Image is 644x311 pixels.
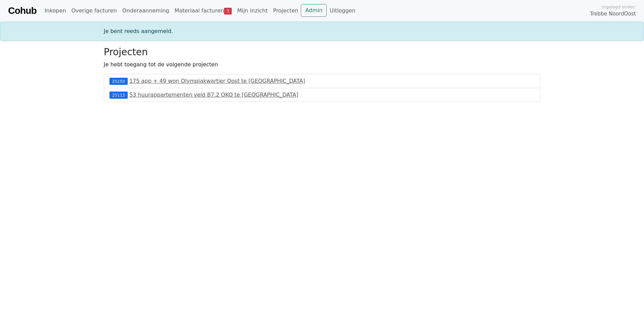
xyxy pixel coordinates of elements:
div: 25113 [109,92,128,98]
a: Cohub [8,3,36,19]
span: 3 [224,8,232,14]
a: Overige facturen [69,4,120,18]
a: Admin [301,4,327,17]
div: Je bent reeds aangemeld. [100,27,544,35]
a: 175 app + 49 won Olympiakwartier Oost te [GEOGRAPHIC_DATA] [129,78,305,84]
a: Projecten [270,4,301,18]
a: Inkopen [42,4,68,18]
a: Mijn inzicht [234,4,270,18]
span: Trebbe NoordOost [590,10,636,18]
h3: Projecten [104,46,540,58]
a: Uitloggen [327,4,358,18]
div: 25103 [109,78,128,84]
a: 53 huurappartementen veld B7.2 OKO te [GEOGRAPHIC_DATA] [129,92,298,98]
a: Onderaanneming [120,4,172,18]
p: Je hebt toegang tot de volgende projecten [104,61,540,69]
a: Materiaal facturen3 [172,4,234,18]
span: Ingelogd onder: [602,4,636,10]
